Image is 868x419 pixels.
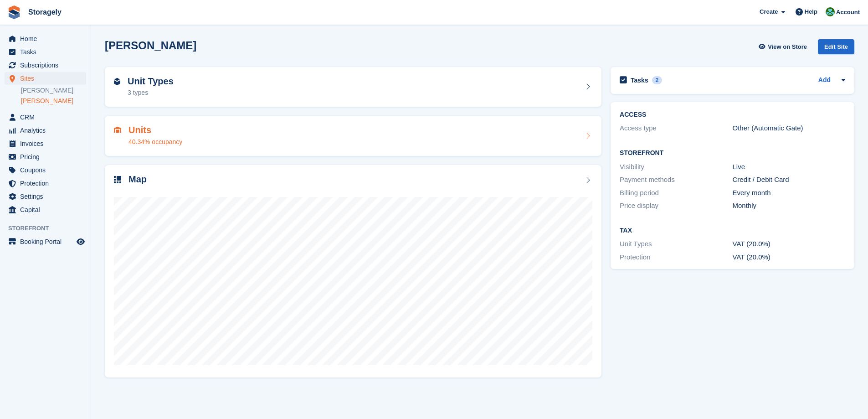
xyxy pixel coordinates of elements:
[5,203,86,216] a: menu
[733,123,845,134] div: Other (Automatic Gate)
[5,190,86,203] a: menu
[733,162,845,172] div: Live
[21,97,86,105] a: [PERSON_NAME]
[8,224,91,233] span: Storefront
[733,252,845,263] div: VAT (20.0%)
[818,75,831,86] a: Add
[105,67,601,107] a: Unit Types 3 types
[20,235,75,248] span: Booking Portal
[20,137,75,150] span: Invoices
[805,7,817,16] span: Help
[5,46,86,58] a: menu
[620,201,732,211] div: Price display
[105,116,601,156] a: Units 40.34% occupancy
[20,46,75,58] span: Tasks
[7,5,21,19] img: stora-icon-8386f47178a22dfd0bd8f6a31ec36ba5ce8667c1dd55bd0f319d3a0aa187defe.svg
[20,150,75,163] span: Pricing
[768,42,807,52] span: View on Store
[5,111,86,124] a: menu
[620,188,732,198] div: Billing period
[818,39,854,58] a: Edit Site
[5,72,86,85] a: menu
[5,235,86,248] a: menu
[620,175,732,185] div: Payment methods
[836,8,860,17] span: Account
[20,72,75,85] span: Sites
[620,239,732,249] div: Unit Types
[105,39,196,52] h2: [PERSON_NAME]
[5,150,86,163] a: menu
[20,111,75,124] span: CRM
[21,86,86,95] a: [PERSON_NAME]
[818,39,854,54] div: Edit Site
[620,123,732,134] div: Access type
[620,162,732,172] div: Visibility
[128,125,182,135] h2: Units
[114,78,120,85] img: unit-type-icn-2b2737a686de81e16bb02015468b77c625bbabd49415b5ef34ead5e3b44a266d.svg
[20,59,75,72] span: Subscriptions
[733,175,845,185] div: Credit / Debit Card
[128,88,174,98] div: 3 types
[128,174,147,185] h2: Map
[620,111,845,119] h2: ACCESS
[5,164,86,176] a: menu
[631,76,648,84] h2: Tasks
[105,165,601,378] a: Map
[620,150,845,157] h2: Storefront
[20,164,75,176] span: Coupons
[20,177,75,190] span: Protection
[620,252,732,263] div: Protection
[128,76,174,87] h2: Unit Types
[75,236,86,247] a: Preview store
[25,5,65,20] a: Storagely
[733,239,845,249] div: VAT (20.0%)
[652,76,663,84] div: 2
[20,190,75,203] span: Settings
[128,137,182,147] div: 40.34% occupancy
[733,201,845,211] div: Monthly
[20,32,75,45] span: Home
[114,127,121,133] img: unit-icn-7be61d7bf1b0ce9d3e12c5938cc71ed9869f7b940bace4675aadf7bd6d80202e.svg
[20,124,75,137] span: Analytics
[5,177,86,190] a: menu
[5,59,86,72] a: menu
[733,188,845,198] div: Every month
[20,203,75,216] span: Capital
[5,32,86,45] a: menu
[620,227,845,234] h2: Tax
[826,7,835,16] img: Notifications
[114,176,121,183] img: map-icn-33ee37083ee616e46c38cad1a60f524a97daa1e2b2c8c0bc3eb3415660979fc1.svg
[760,7,778,16] span: Create
[5,137,86,150] a: menu
[5,124,86,137] a: menu
[757,39,811,54] a: View on Store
